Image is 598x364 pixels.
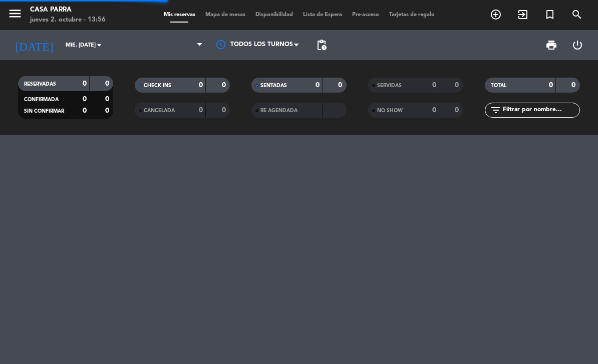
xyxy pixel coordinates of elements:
span: RE AGENDADA [260,108,297,113]
span: WALK IN [509,6,536,23]
strong: 0 [316,82,320,89]
strong: 0 [199,82,203,89]
span: Disponibilidad [250,12,298,18]
strong: 0 [83,107,87,114]
strong: 0 [549,82,553,89]
i: turned_in_not [544,9,556,21]
i: arrow_drop_down [93,39,105,51]
strong: 0 [105,80,111,87]
span: TOTAL [491,83,506,88]
strong: 0 [83,96,87,103]
span: NO SHOW [377,108,403,113]
i: add_circle_outline [490,9,502,21]
span: Lista de Espera [298,12,347,18]
strong: 0 [455,107,461,114]
span: SENTADAS [260,83,287,88]
span: Mapa de mesas [200,12,250,18]
span: Reserva especial [536,6,563,23]
i: [DATE] [8,34,61,56]
strong: 0 [455,82,461,89]
i: search [571,9,583,21]
span: Pre-acceso [347,12,384,18]
span: CANCELADA [144,108,175,113]
span: print [545,39,557,51]
i: filter_list [490,104,502,116]
span: RESERVAR MESA [482,6,509,23]
i: power_settings_new [571,39,583,51]
i: exit_to_app [517,9,529,21]
div: LOG OUT [564,30,590,60]
span: BUSCAR [563,6,590,23]
strong: 0 [222,82,228,89]
span: Tarjetas de regalo [384,12,440,18]
strong: 0 [432,107,436,114]
div: Casa Parra [30,5,106,15]
strong: 0 [83,80,87,87]
div: jueves 2. octubre - 13:56 [30,15,106,25]
span: pending_actions [316,39,328,51]
strong: 0 [105,96,111,103]
strong: 0 [571,82,577,89]
input: Filtrar por nombre... [502,105,579,116]
strong: 0 [338,82,344,89]
span: Mis reservas [159,12,200,18]
strong: 0 [222,107,228,114]
span: RESERVADAS [24,82,56,87]
span: CONFIRMADA [24,97,59,102]
i: menu [8,6,23,21]
strong: 0 [432,82,436,89]
button: menu [8,6,23,25]
strong: 0 [199,107,203,114]
span: CHECK INS [144,83,171,88]
span: SERVIDAS [377,83,402,88]
strong: 0 [105,107,111,114]
span: SIN CONFIRMAR [24,109,64,114]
